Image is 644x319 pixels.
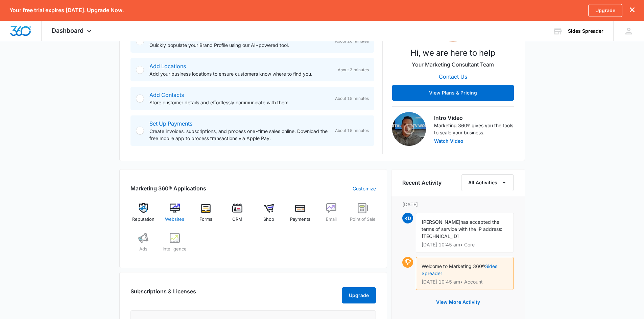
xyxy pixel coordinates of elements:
span: Email [326,216,337,223]
span: CRM [232,216,242,223]
a: Add Contacts [149,91,184,98]
span: About 3 minutes [338,67,369,73]
span: About 15 minutes [335,128,369,134]
a: Websites [162,203,188,228]
button: Upgrade [342,287,376,303]
a: Intelligence [162,233,188,257]
span: Payments [290,216,310,223]
a: Add Locations [149,63,186,70]
span: Ads [139,246,147,252]
button: Watch Video [434,139,463,143]
span: Welcome to Marketing 360® [422,263,485,269]
button: View Plans & Pricing [392,85,514,101]
p: Store customer details and effortlessly communicate with them. [149,99,330,106]
span: Forms [199,216,212,223]
a: Set Up Payments [149,120,192,127]
span: Shop [263,216,274,223]
span: Reputation [132,216,154,223]
p: [DATE] 10:45 am • Account [422,280,508,284]
p: Quickly populate your Brand Profile using our AI-powered tool. [149,42,330,49]
p: Add your business locations to ensure customers know where to find you. [149,70,332,77]
button: View More Activity [429,294,487,310]
p: [DATE] [402,201,514,208]
span: KD [402,213,413,223]
a: Upgrade [588,4,622,17]
a: Forms [193,203,219,228]
div: Dashboard [42,21,103,41]
span: Dashboard [52,27,84,34]
p: Create invoices, subscriptions, and process one-time sales online. Download the free mobile app t... [149,128,330,142]
a: Shop [256,203,282,228]
button: dismiss this dialog [630,7,635,14]
a: Reputation [130,203,157,228]
p: Your Marketing Consultant Team [412,60,494,69]
span: [TECHNICAL_ID] [422,233,459,239]
a: Payments [287,203,313,228]
span: [PERSON_NAME] [422,219,460,225]
a: Ads [130,233,157,257]
a: Email [318,203,344,228]
span: Point of Sale [350,216,376,223]
p: Your free trial expires [DATE]. Upgrade Now. [9,7,124,14]
img: Intro Video [392,112,426,146]
button: Contact Us [432,69,474,85]
span: Websites [165,216,184,223]
span: About 15 minutes [335,96,369,102]
span: Intelligence [163,246,187,252]
a: CRM [224,203,251,228]
h2: Subscriptions & Licenses [130,287,196,301]
span: has accepted the terms of service with the IP address: [422,219,502,232]
button: All Activities [461,174,514,191]
a: Point of Sale [350,203,376,228]
h3: Intro Video [434,114,514,122]
p: Hi, we are here to help [410,47,496,59]
h2: Marketing 360® Applications [130,184,206,192]
div: account name [568,28,603,34]
p: Marketing 360® gives you the tools to scale your business. [434,122,514,136]
h6: Recent Activity [402,179,442,187]
p: [DATE] 10:45 am • Core [422,242,508,247]
a: Customize [353,185,376,192]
